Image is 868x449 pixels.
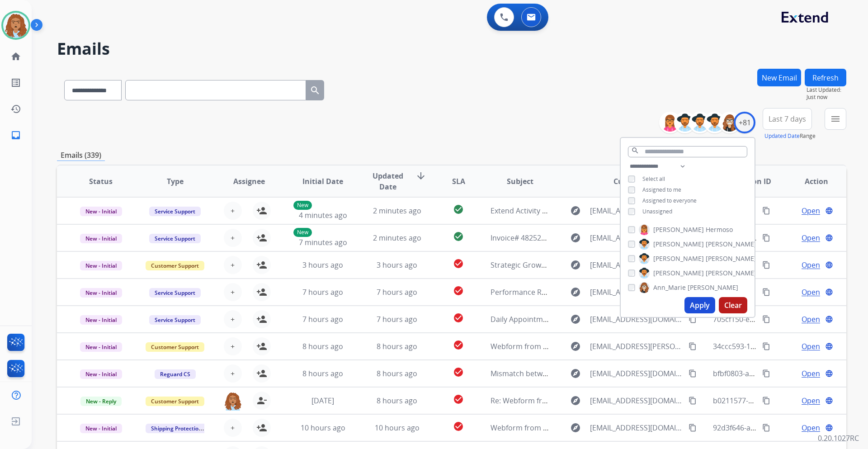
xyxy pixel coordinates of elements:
[825,261,833,269] mat-icon: language
[149,315,201,325] span: Service Support
[491,260,602,270] span: Strategic Growth Plan for Extend
[302,260,343,270] span: 3 hours ago
[706,269,756,278] span: [PERSON_NAME]
[453,367,464,378] mat-icon: check_circle
[302,287,343,297] span: 7 hours ago
[10,104,21,114] mat-icon: history
[706,254,756,263] span: [PERSON_NAME]
[233,176,265,187] span: Assignee
[688,283,738,292] span: [PERSON_NAME]
[762,342,770,350] mat-icon: content_copy
[762,397,770,405] mat-icon: content_copy
[825,397,833,405] mat-icon: language
[713,369,849,378] span: bfbf0803-a1bf-4073-99ac-dea02a7d55da
[377,396,417,406] span: 8 hours ago
[642,175,665,183] span: Select all
[570,422,581,433] mat-icon: explore
[377,314,417,324] span: 7 hours ago
[631,147,639,155] mat-icon: search
[734,112,755,133] div: +81
[146,342,204,352] span: Customer Support
[706,240,756,249] span: [PERSON_NAME]
[57,40,846,58] h2: Emails
[706,225,733,234] span: Hermoso
[764,132,800,140] button: Updated Date
[713,314,848,324] span: 705cf150-e48c-4b5c-aef4-5d856429a3c2
[491,287,665,297] span: Performance Report for Extend reported on [DATE]
[689,424,697,432] mat-icon: content_copy
[80,369,122,379] span: New - Initial
[642,208,672,215] span: Unassigned
[231,232,235,243] span: +
[590,287,683,298] span: [EMAIL_ADDRESS][DOMAIN_NAME]
[762,261,770,269] mat-icon: content_copy
[807,86,846,94] span: Last Updated:
[491,423,695,433] span: Webform from [EMAIL_ADDRESS][DOMAIN_NAME] on [DATE]
[689,397,697,405] mat-icon: content_copy
[689,342,697,350] mat-icon: content_copy
[311,396,334,406] span: [DATE]
[802,341,820,352] span: Open
[293,228,312,237] p: New
[762,234,770,242] mat-icon: content_copy
[224,202,242,220] button: +
[224,337,242,355] button: +
[762,207,770,215] mat-icon: content_copy
[757,69,801,86] button: New Email
[590,422,683,433] span: [EMAIL_ADDRESS][DOMAIN_NAME]
[299,237,347,247] span: 7 minutes ago
[80,234,122,243] span: New - Initial
[590,232,683,243] span: [EMAIL_ADDRESS][DOMAIN_NAME]
[772,165,846,197] th: Action
[764,132,816,140] span: Range
[507,176,533,187] span: Subject
[684,297,715,313] button: Apply
[3,13,28,38] img: avatar
[570,260,581,270] mat-icon: explore
[713,341,852,351] span: 34ccc593-1de9-4d52-8d5c-477a02da2370
[491,369,719,378] span: Mismatch between number of items reguard portal and protection
[491,233,655,243] span: Invoice# 482525 From AHM Furniture Service Inc
[80,397,122,406] span: New - Reply
[80,207,122,216] span: New - Initial
[453,421,464,432] mat-icon: check_circle
[590,205,683,216] span: [EMAIL_ADDRESS][DOMAIN_NAME]
[80,261,122,270] span: New - Initial
[224,392,242,411] img: agent-avatar
[689,315,697,323] mat-icon: content_copy
[825,234,833,242] mat-icon: language
[224,283,242,301] button: +
[377,287,417,297] span: 7 hours ago
[642,186,681,194] span: Assigned to me
[453,340,464,350] mat-icon: check_circle
[491,206,582,216] span: Extend Activity Notification
[224,364,242,383] button: +
[373,233,421,243] span: 2 minutes ago
[231,314,235,325] span: +
[256,287,267,298] mat-icon: person_add
[299,210,347,220] span: 4 minutes ago
[590,260,683,270] span: [EMAIL_ADDRESS][DOMAIN_NAME]
[231,205,235,216] span: +
[807,94,846,101] span: Just now
[825,369,833,378] mat-icon: language
[802,232,820,243] span: Open
[453,258,464,269] mat-icon: check_circle
[80,315,122,325] span: New - Initial
[256,395,267,406] mat-icon: person_remove
[763,108,812,130] button: Last 7 days
[256,368,267,379] mat-icon: person_add
[719,297,747,313] button: Clear
[373,206,421,216] span: 2 minutes ago
[570,232,581,243] mat-icon: explore
[149,207,201,216] span: Service Support
[80,288,122,298] span: New - Initial
[256,232,267,243] mat-icon: person_add
[713,396,851,406] span: b0211577-ca0e-4b69-bfb2-484b2fad64cb
[231,341,235,352] span: +
[256,422,267,433] mat-icon: person_add
[57,150,105,161] p: Emails (339)
[377,369,417,378] span: 8 hours ago
[762,369,770,378] mat-icon: content_copy
[802,205,820,216] span: Open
